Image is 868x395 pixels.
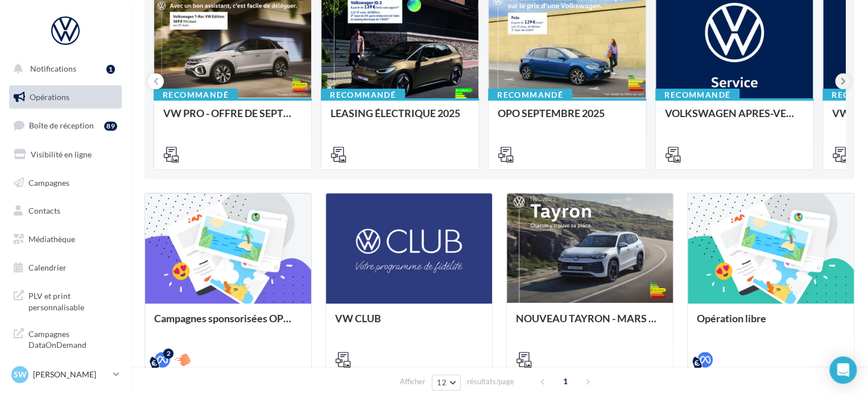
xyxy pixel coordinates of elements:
span: Opérations [30,92,69,102]
div: 89 [104,122,117,131]
span: Notifications [30,64,76,73]
span: PLV et print personnalisable [28,288,117,313]
div: Recommandé [655,89,739,101]
button: Notifications 1 [7,57,119,81]
span: Campagnes [28,177,69,187]
span: Campagnes DataOnDemand [28,326,117,351]
span: résultats/page [467,376,514,387]
a: Opérations [7,85,124,109]
span: Contacts [28,206,60,215]
div: NOUVEAU TAYRON - MARS 2025 [516,313,664,335]
div: LEASING ÉLECTRIQUE 2025 [330,107,469,130]
div: VW CLUB [335,313,483,335]
a: Campagnes [7,171,124,195]
a: PLV et print personnalisable [7,284,124,317]
div: OPO SEPTEMBRE 2025 [498,107,636,130]
div: Open Intercom Messenger [829,356,857,384]
a: Contacts [7,199,124,223]
div: VOLKSWAGEN APRES-VENTE [665,107,804,130]
div: Recommandé [321,89,405,101]
span: Afficher [400,376,425,387]
a: Médiathèque [7,227,124,251]
span: Visibilité en ligne [31,149,92,159]
span: 1 [556,372,574,390]
p: [PERSON_NAME] [33,369,109,380]
a: Visibilité en ligne [7,143,124,167]
div: Campagnes sponsorisées OPO Septembre [154,313,302,335]
a: SW [PERSON_NAME] [9,364,122,385]
div: Recommandé [488,89,572,101]
div: VW PRO - OFFRE DE SEPTEMBRE 25 [163,107,302,130]
span: 12 [437,378,447,387]
span: Médiathèque [28,234,75,244]
span: SW [14,369,27,380]
div: Recommandé [154,89,238,101]
div: Opération libre [697,313,845,335]
button: 12 [432,375,461,390]
div: 2 [163,348,173,359]
a: Calendrier [7,256,124,280]
span: Calendrier [28,263,67,272]
div: 1 [106,65,115,74]
span: Boîte de réception [29,120,94,130]
a: Boîte de réception89 [7,113,124,138]
a: Campagnes DataOnDemand [7,322,124,355]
